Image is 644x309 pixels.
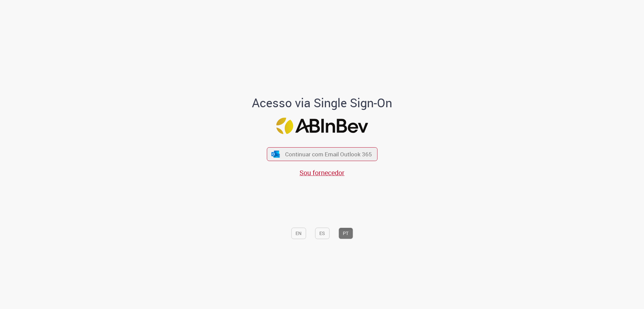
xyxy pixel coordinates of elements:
button: EN [291,228,306,239]
button: PT [338,228,353,239]
button: ES [315,228,329,239]
a: Sou fornecedor [300,168,344,177]
button: ícone Azure/Microsoft 360 Continuar com Email Outlook 365 [267,147,377,161]
img: Logo ABInBev [276,118,368,134]
h1: Acesso via Single Sign-On [229,96,415,110]
span: Continuar com Email Outlook 365 [285,150,372,158]
img: ícone Azure/Microsoft 360 [271,151,280,158]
